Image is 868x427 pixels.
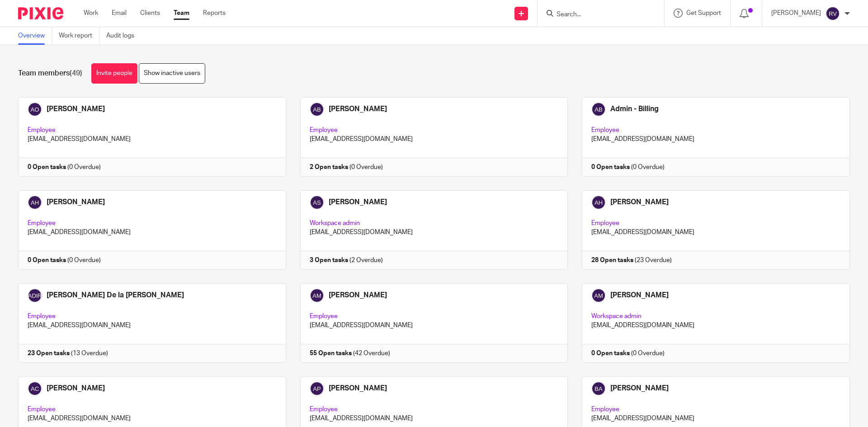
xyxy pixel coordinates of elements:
[140,9,160,18] a: Clients
[91,63,137,84] a: Invite people
[84,9,98,18] a: Work
[771,9,821,18] p: [PERSON_NAME]
[18,7,63,19] img: Pixie
[686,10,721,16] span: Get Support
[70,70,82,77] span: (49)
[174,9,189,18] a: Team
[826,6,840,21] img: svg%3E
[18,69,82,78] h1: Team members
[203,9,226,18] a: Reports
[59,27,99,45] a: Work report
[139,63,205,84] a: Show inactive users
[106,27,141,45] a: Audit logs
[18,27,52,45] a: Overview
[556,11,637,19] input: Search
[112,9,127,18] a: Email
